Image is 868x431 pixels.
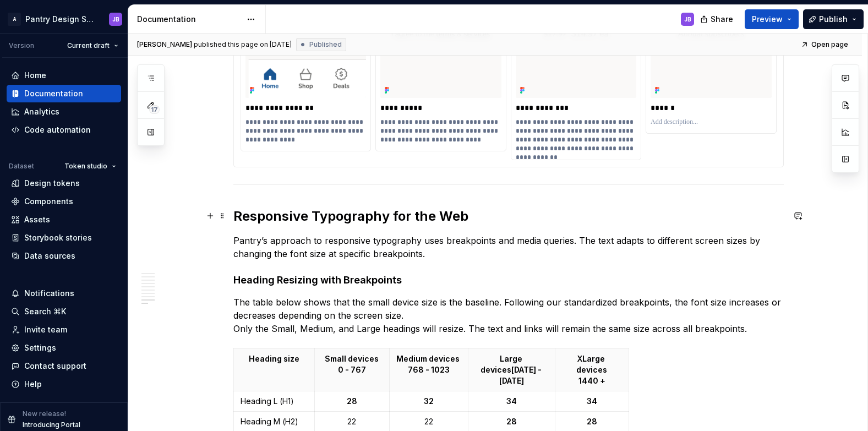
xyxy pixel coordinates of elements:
a: Code automation [7,121,121,139]
a: Storybook stories [7,229,121,247]
p: Heading L (H1) [241,396,308,407]
p: Pantry’s approach to responsive typography uses breakpoints and media queries. The text adapts to... [233,234,784,260]
p: 22 [396,416,462,427]
strong: Large devices [481,354,524,374]
span: Preview [752,14,783,25]
p: 22 [321,416,383,427]
a: Invite team [7,321,121,339]
a: Assets [7,211,121,228]
span: Current draft [67,41,110,50]
p: 1440 + [562,353,622,386]
div: A [8,13,21,26]
a: Components [7,193,121,210]
button: APantry Design SystemJB [2,7,125,31]
a: Documentation [7,85,121,102]
div: Notifications [24,288,74,299]
strong: 28 [506,417,517,426]
span: 17 [149,105,160,114]
p: Medium devices 768 - 1023 [396,353,462,375]
div: Design tokens [24,178,80,189]
button: Current draft [62,38,123,53]
p: Heading size [241,353,308,364]
button: Contact support [7,357,121,375]
a: Analytics [7,103,121,121]
div: Home [24,70,46,81]
p: Small devices 0 - 767 [321,353,383,375]
strong: XLarge devices [576,354,607,374]
span: [PERSON_NAME] [137,40,192,49]
a: Design tokens [7,174,121,192]
button: Help [7,375,121,393]
span: Open page [811,40,848,49]
strong: 34 [587,396,597,406]
button: Publish [803,9,864,29]
div: Storybook stories [24,232,92,243]
strong: 32 [424,396,434,406]
div: Code automation [24,124,91,135]
button: Search ⌘K [7,303,121,320]
strong: 34 [506,396,517,406]
div: Data sources [24,250,75,261]
div: published this page on [DATE] [194,40,292,49]
span: Published [309,40,342,49]
strong: 28 [587,417,597,426]
a: Settings [7,339,121,357]
div: Documentation [137,14,241,25]
strong: Heading Resizing with Breakpoints [233,274,402,286]
div: Analytics [24,106,59,117]
span: Publish [819,14,848,25]
button: Preview [745,9,799,29]
div: Dataset [9,162,34,171]
div: JB [112,15,119,24]
p: New release! [23,410,66,418]
div: Search ⌘K [24,306,66,317]
div: Help [24,379,42,390]
p: Heading M (H2) [241,416,308,427]
div: Version [9,41,34,50]
button: Notifications [7,285,121,302]
span: Token studio [64,162,107,171]
div: JB [684,15,691,24]
a: Open page [798,37,853,52]
strong: 28 [347,396,357,406]
div: Components [24,196,73,207]
h2: Responsive Typography for the Web [233,208,784,225]
div: Documentation [24,88,83,99]
div: Settings [24,342,56,353]
a: Home [7,67,121,84]
a: Data sources [7,247,121,265]
p: Introducing Portal [23,421,80,429]
button: Token studio [59,159,121,174]
span: Share [711,14,733,25]
p: The table below shows that the small device size is the baseline. Following our standardized brea... [233,296,784,335]
div: Assets [24,214,50,225]
div: Contact support [24,361,86,372]
p: [DATE] - [DATE] [475,353,548,386]
button: Share [695,9,740,29]
div: Invite team [24,324,67,335]
div: Pantry Design System [25,14,96,25]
